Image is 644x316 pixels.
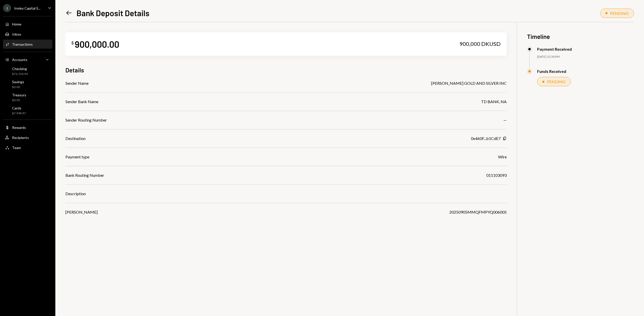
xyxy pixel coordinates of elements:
div: Destination [65,135,86,141]
div: Checking [12,67,28,71]
div: Sender Routing Number [65,117,107,123]
div: PENDING [610,11,629,16]
div: — [503,117,507,123]
div: Rewards [12,125,26,130]
div: Sender Name [65,80,89,86]
div: [PERSON_NAME] [65,209,98,215]
div: Recipients [12,135,29,140]
a: Home [3,19,52,28]
h3: Details [65,66,84,74]
div: Description [65,191,86,197]
div: $0.00 [12,98,26,102]
div: $ [71,40,74,45]
div: 0x460F...b1CdE7 [471,135,501,141]
div: $0.00 [12,85,24,89]
div: TD BANK, NA [481,99,507,105]
h1: Bank Deposit Details [76,8,149,18]
div: Funds Received [537,69,566,74]
a: Team [3,143,52,152]
div: Team [12,146,21,150]
div: Cards [12,106,26,110]
div: Wire [498,154,507,160]
a: Transactions [3,40,52,49]
div: Transactions [12,42,33,46]
div: 900,000 DKUSD [459,40,501,47]
a: Cards$7,948.87 [3,104,52,117]
a: Checking$76,154.94 [3,65,52,77]
div: $76,154.94 [12,72,28,76]
div: Inviex Capital S... [14,6,41,10]
div: Savings [12,80,24,84]
div: I [3,4,11,12]
div: Payment type [65,154,89,160]
div: 20250905MMQFMPYQ006005 [449,209,507,215]
div: Accounts [12,58,27,62]
div: PENDING [547,79,566,84]
a: Rewards [3,123,52,132]
div: Inbox [12,32,21,36]
div: $7,948.87 [12,111,26,116]
div: 011103093 [486,172,507,178]
div: Bank Routing Number [65,172,104,178]
a: Treasury$0.00 [3,91,52,103]
div: [PERSON_NAME] GOLD AND SILVER INC [431,80,507,86]
a: Savings$0.00 [3,78,52,90]
div: Home [12,22,21,26]
a: Accounts [3,55,52,64]
div: [DATE] 12:58 PM [537,55,634,59]
div: Payment Received [537,47,572,51]
h3: Timeline [527,32,634,41]
a: Inbox [3,30,52,39]
div: Treasury [12,93,26,97]
div: 900,000.00 [75,38,119,50]
div: Sender Bank Name [65,99,98,105]
a: Recipients [3,133,52,142]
